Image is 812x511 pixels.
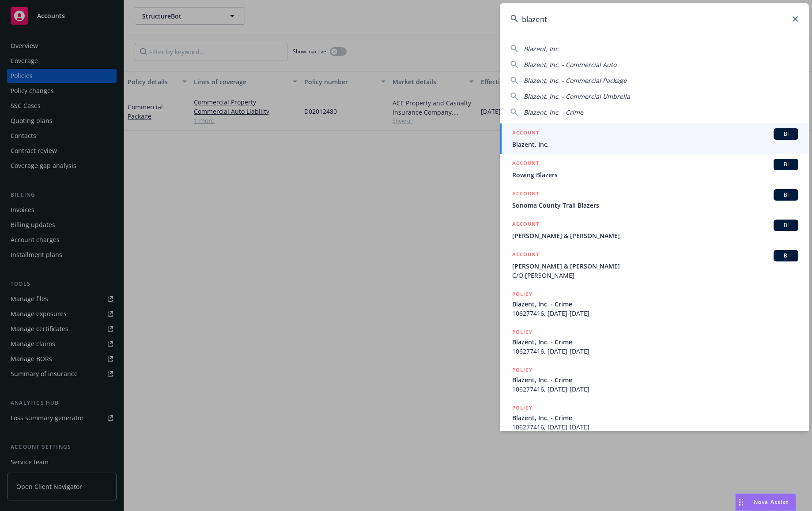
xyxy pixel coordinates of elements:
[500,245,809,285] a: ACCOUNTBI[PERSON_NAME] & [PERSON_NAME]C/O [PERSON_NAME]
[500,184,809,215] a: ACCOUNTBISonoma County Trail Blazers
[777,252,795,260] span: BI
[512,384,798,394] span: 106277416, [DATE]-[DATE]
[512,261,798,271] span: [PERSON_NAME] & [PERSON_NAME]
[500,215,809,245] a: ACCOUNTBI[PERSON_NAME] & [PERSON_NAME]
[754,498,789,506] span: Nova Assist
[512,189,539,200] h5: ACCOUNT
[524,76,627,85] span: Blazent, Inc. - Commercial Package
[500,323,809,361] a: POLICYBlazent, Inc. - Crime106277416, [DATE]-[DATE]
[777,160,795,168] span: BI
[777,221,795,229] span: BI
[735,493,796,511] button: Nova Assist
[512,140,798,149] span: Blazent, Inc.
[524,92,630,101] span: Blazent, Inc. - Commercial Umbrella
[524,45,560,53] span: Blazent, Inc.
[512,299,798,309] span: Blazent, Inc. - Crime
[512,250,539,261] h5: ACCOUNT
[512,375,798,384] span: Blazent, Inc. - Crime
[512,220,539,230] h5: ACCOUNT
[512,403,533,412] h5: POLICY
[512,290,533,298] h5: POLICY
[512,271,798,280] span: C/O [PERSON_NAME]
[512,159,539,169] h5: ACCOUNT
[500,3,809,35] input: Search...
[512,347,798,356] span: 106277416, [DATE]-[DATE]
[512,128,539,139] h5: ACCOUNT
[777,130,795,138] span: BI
[512,170,798,179] span: Rowing Blazers
[500,361,809,399] a: POLICYBlazent, Inc. - Crime106277416, [DATE]-[DATE]
[736,494,747,511] div: Drag to move
[512,422,798,432] span: 106277416, [DATE]-[DATE]
[500,285,809,323] a: POLICYBlazent, Inc. - Crime106277416, [DATE]-[DATE]
[512,366,533,374] h5: POLICY
[512,231,798,240] span: [PERSON_NAME] & [PERSON_NAME]
[500,123,809,154] a: ACCOUNTBIBlazent, Inc.
[524,60,616,69] span: Blazent, Inc. - Commercial Auto
[512,201,798,210] span: Sonoma County Trail Blazers
[500,154,809,184] a: ACCOUNTBIRowing Blazers
[512,328,533,336] h5: POLICY
[500,399,809,436] a: POLICYBlazent, Inc. - Crime106277416, [DATE]-[DATE]
[512,413,798,422] span: Blazent, Inc. - Crime
[777,191,795,199] span: BI
[524,108,583,116] span: Blazent, Inc. - Crime
[512,309,798,318] span: 106277416, [DATE]-[DATE]
[512,337,798,347] span: Blazent, Inc. - Crime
